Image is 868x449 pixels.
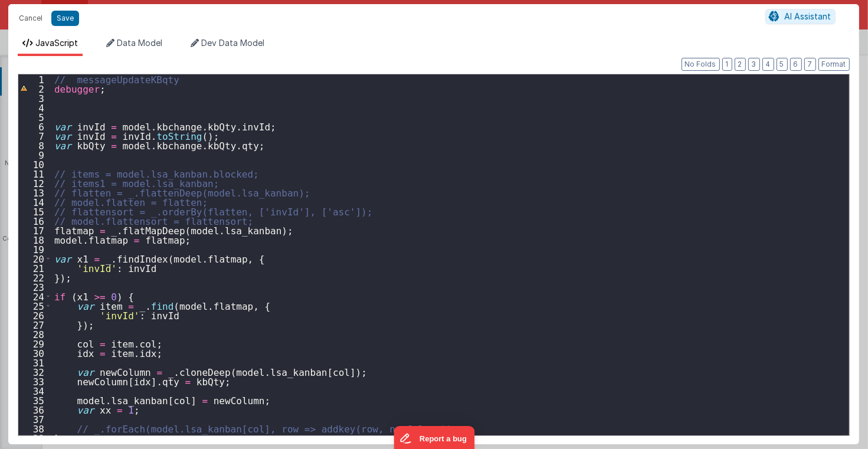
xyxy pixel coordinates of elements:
div: 6 [18,122,52,131]
div: 17 [18,225,52,235]
span: Dev Data Model [201,38,264,48]
div: 23 [18,282,52,291]
div: 31 [18,358,52,367]
button: 6 [790,58,802,71]
div: 33 [18,376,52,386]
div: 36 [18,405,52,414]
button: Cancel [13,10,48,27]
div: 32 [18,367,52,376]
div: 8 [18,140,52,150]
div: 14 [18,197,52,207]
div: 35 [18,395,52,405]
div: 21 [18,263,52,273]
div: 3 [18,93,52,103]
div: 34 [18,386,52,395]
div: 15 [18,207,52,216]
span: AI Assistant [785,11,831,21]
div: 13 [18,188,52,197]
button: 1 [722,58,732,71]
div: 10 [18,159,52,169]
div: 4 [18,103,52,112]
div: 9 [18,150,52,159]
div: 1 [18,74,52,84]
div: 20 [18,254,52,263]
span: JavaScript [35,38,78,48]
div: 19 [18,244,52,254]
span: Data Model [117,38,162,48]
div: 37 [18,414,52,424]
div: 29 [18,339,52,348]
button: AI Assistant [765,9,836,24]
div: 18 [18,235,52,244]
button: 3 [748,58,760,71]
div: 39 [18,433,52,443]
div: 5 [18,112,52,122]
button: Format [818,58,850,71]
div: 24 [18,291,52,301]
div: 38 [18,424,52,433]
div: 25 [18,301,52,310]
div: 16 [18,216,52,225]
button: 4 [762,58,774,71]
button: 2 [735,58,746,71]
div: 26 [18,310,52,320]
button: 7 [804,58,816,71]
div: 7 [18,131,52,140]
button: No Folds [682,58,720,71]
div: 12 [18,178,52,188]
button: Save [51,11,79,26]
button: 5 [777,58,788,71]
div: 27 [18,320,52,329]
div: 30 [18,348,52,358]
div: 11 [18,169,52,178]
div: 28 [18,329,52,339]
div: 22 [18,273,52,282]
div: 2 [18,84,52,93]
